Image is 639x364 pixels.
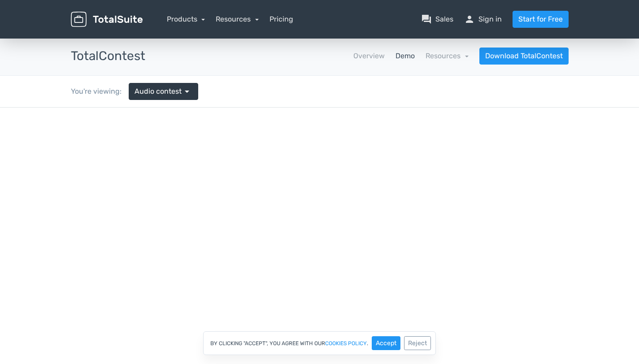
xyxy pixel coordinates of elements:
span: arrow_drop_down [182,86,192,97]
a: Start for Free [513,11,569,28]
a: Resources [426,52,469,60]
div: You're viewing: [71,86,129,97]
a: Download TotalContest [479,48,569,65]
a: Resources [216,15,259,23]
a: Overview [353,51,385,61]
button: Reject [404,336,431,350]
a: Audio contest arrow_drop_down [129,83,198,100]
a: Pricing [270,14,293,25]
h3: TotalContest [71,49,145,63]
span: question_answer [421,14,432,25]
a: Products [167,15,205,23]
img: TotalSuite for WordPress [71,12,143,27]
span: Audio contest [135,86,182,97]
span: person [464,14,475,25]
a: Demo [396,51,415,61]
a: personSign in [464,14,502,25]
div: By clicking "Accept", you agree with our . [203,331,436,355]
button: Accept [372,336,400,350]
a: question_answerSales [421,14,453,25]
a: cookies policy [325,341,367,346]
